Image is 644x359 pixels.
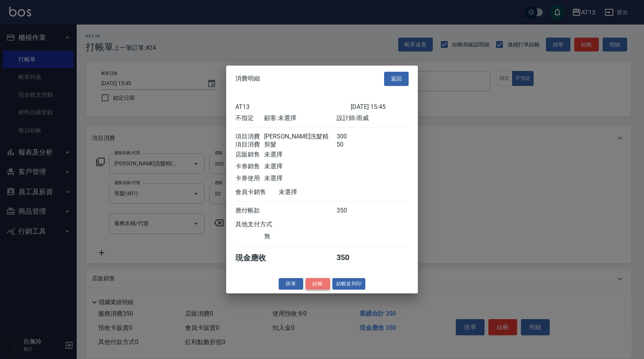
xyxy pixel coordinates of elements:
[337,114,409,122] div: 設計師: 雨威
[235,114,264,122] div: 不指定
[235,75,260,82] span: 消費明細
[279,188,351,196] div: 未選擇
[235,252,279,263] div: 現金應收
[279,278,303,290] button: 掛單
[332,278,366,290] button: 結帳並列印
[235,162,264,170] div: 卡券銷售
[264,232,336,240] div: 無
[264,132,336,140] div: [PERSON_NAME]洗髮精
[306,278,330,290] button: 結帳
[351,103,409,110] div: [DATE] 15:45
[235,103,351,110] div: AT13
[235,174,264,182] div: 卡券使用
[264,174,336,182] div: 未選擇
[235,132,264,140] div: 項目消費
[235,220,293,228] div: 其他支付方式
[235,140,264,148] div: 項目消費
[264,150,336,158] div: 未選擇
[264,114,336,122] div: 顧客: 未選擇
[264,162,336,170] div: 未選擇
[235,206,264,214] div: 應付帳款
[337,140,365,148] div: 50
[235,150,264,158] div: 店販銷售
[235,188,279,196] div: 會員卡銷售
[384,72,409,86] button: 返回
[264,140,336,148] div: 剪髮
[337,252,365,263] div: 350
[337,132,365,140] div: 300
[337,206,365,214] div: 350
